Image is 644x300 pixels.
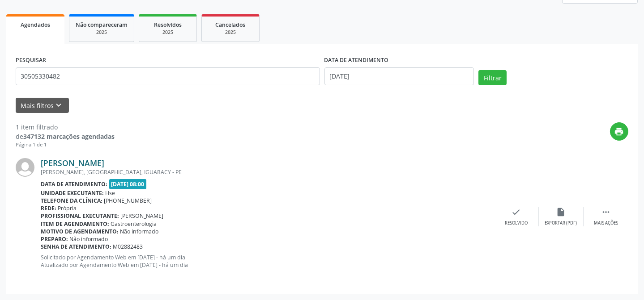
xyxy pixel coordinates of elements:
strong: 347132 marcações agendadas [23,132,115,141]
div: 2025 [145,29,190,36]
span: [PERSON_NAME] [121,212,164,220]
b: Unidade executante: [41,189,104,197]
span: Cancelados [216,21,246,29]
div: [PERSON_NAME], [GEOGRAPHIC_DATA], IGUARACY - PE [41,168,494,176]
span: Não informado [70,235,108,243]
i: keyboard_arrow_down [54,100,64,110]
b: Telefone da clínica: [41,197,102,204]
div: 2025 [208,29,253,36]
span: [PHONE_NUMBER] [104,197,152,204]
div: Exportar (PDF) [545,220,577,226]
b: Senha de atendimento: [41,243,111,250]
span: Própria [58,204,77,212]
span: Não compareceram [76,21,128,29]
label: PESQUISAR [16,54,46,67]
i: print [614,127,624,137]
div: Página 1 de 1 [16,141,115,149]
span: Não informado [120,228,159,235]
label: DATA DE ATENDIMENTO [324,54,389,67]
div: de [16,132,115,141]
span: M02882483 [113,243,143,250]
p: Solicitado por Agendamento Web em [DATE] - há um dia Atualizado por Agendamento Web em [DATE] - h... [41,254,494,269]
div: 1 item filtrado [16,122,115,132]
b: Motivo de agendamento: [41,228,119,235]
span: Agendados [21,21,50,29]
input: Nome, código do beneficiário ou CPF [16,67,320,85]
i:  [601,207,611,217]
button: Filtrar [478,70,507,85]
button: Mais filtroskeyboard_arrow_down [16,98,69,113]
span: [DATE] 08:00 [109,179,147,189]
b: Data de atendimento: [41,180,107,188]
a: [PERSON_NAME] [41,158,104,168]
b: Item de agendamento: [41,220,109,228]
span: Gastroenterologia [111,220,157,228]
b: Rede: [41,204,56,212]
span: Hse [106,189,115,197]
div: Mais ações [594,220,618,226]
img: img [16,158,34,177]
div: 2025 [76,29,128,36]
div: Resolvido [505,220,528,226]
b: Profissional executante: [41,212,119,220]
i: insert_drive_file [556,207,566,217]
span: Resolvidos [154,21,182,29]
i: check [512,207,521,217]
input: Selecione um intervalo [324,67,474,85]
b: Preparo: [41,235,68,243]
button: print [610,122,628,141]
